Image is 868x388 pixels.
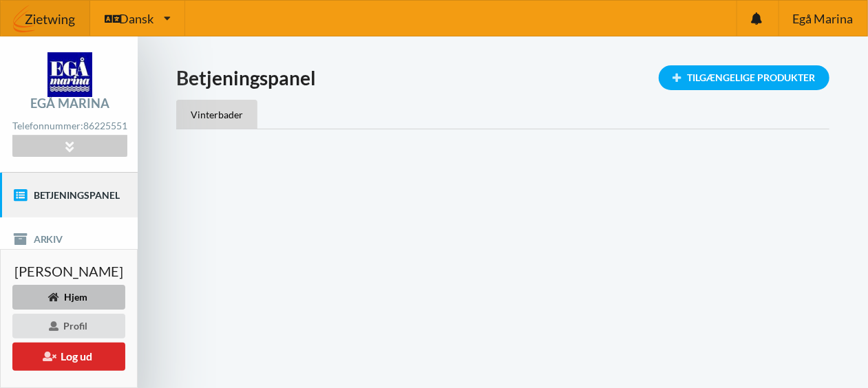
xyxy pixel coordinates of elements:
div: Tilgængelige Produkter [659,65,829,90]
span: [PERSON_NAME] [14,264,123,278]
button: Log ud [12,343,125,371]
img: logo [47,52,92,97]
span: Dansk [119,12,154,25]
div: Egå Marina [30,97,109,109]
h1: Betjeningspanel [176,65,829,90]
div: Telefonnummer: [12,117,127,136]
span: Egå Marina [792,12,853,25]
strong: 86225551 [83,120,127,131]
div: Vinterbader [176,100,257,129]
div: Hjem [12,285,125,310]
div: Profil [12,314,125,338]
